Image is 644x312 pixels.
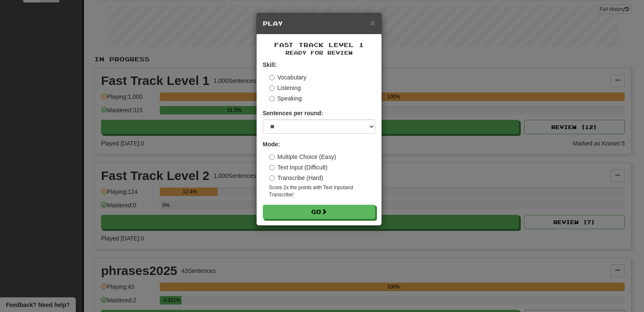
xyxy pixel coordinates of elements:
[269,94,302,103] label: Speaking
[263,141,280,148] strong: Mode:
[263,205,375,219] button: Go
[263,49,375,56] small: Ready for Review
[269,175,275,181] input: Transcribe (Hard)
[269,154,275,160] input: Multiple Choice (Easy)
[274,41,364,48] span: Fast Track Level 1
[269,163,328,172] label: Text Input (Difficult)
[269,165,275,170] input: Text Input (Difficult)
[269,73,306,82] label: Vocabulary
[263,109,323,117] label: Sentences per round:
[269,153,336,161] label: Multiple Choice (Easy)
[263,19,375,28] h5: Play
[269,84,301,92] label: Listening
[269,184,375,198] small: Score 2x the points with Text Input and Transcribe !
[269,174,323,182] label: Transcribe (Hard)
[263,61,277,68] strong: Skill:
[269,85,275,91] input: Listening
[370,19,375,27] button: Close
[269,96,275,101] input: Speaking
[269,75,275,80] input: Vocabulary
[370,18,375,28] span: ×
